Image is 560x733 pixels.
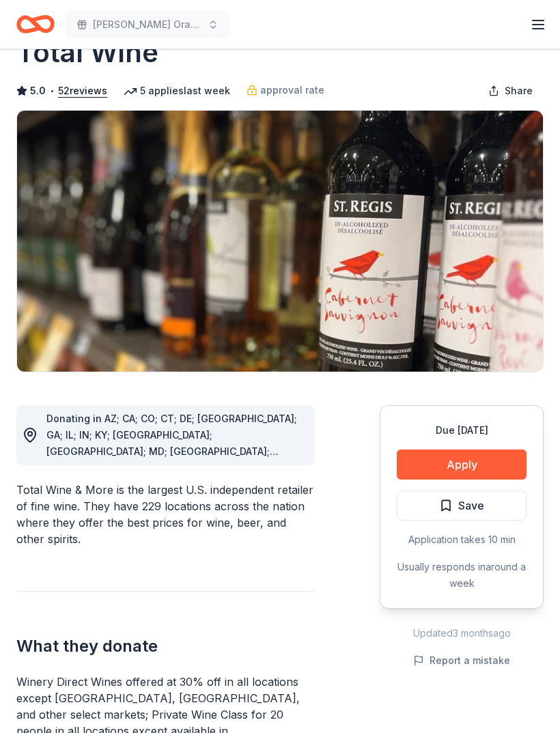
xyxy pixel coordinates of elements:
a: Home [16,8,55,40]
div: Due [DATE] [397,422,527,439]
button: Report a mistake [413,652,510,669]
span: [PERSON_NAME] Orange Ball [93,16,202,33]
span: Donating in AZ; CA; CO; CT; DE; [GEOGRAPHIC_DATA]; GA; IL; IN; KY; [GEOGRAPHIC_DATA]; [GEOGRAPHIC... [46,413,297,555]
div: 5 applies last week [124,83,230,99]
span: approval rate [260,82,324,98]
div: Updated 3 months ago [380,625,544,641]
button: [PERSON_NAME] Orange Ball [66,11,229,38]
div: Usually responds in around a week [397,559,527,592]
div: Application takes 10 min [397,531,527,548]
button: Share [477,77,544,105]
img: Image for Total Wine [17,111,543,372]
button: 52reviews [58,83,107,99]
h2: What they donate [16,635,314,657]
a: approval rate [247,82,324,98]
button: Apply [397,450,527,480]
span: Save [458,497,484,514]
button: Save [397,490,527,521]
h1: Total Wine [16,33,158,72]
span: 5.0 [30,83,46,99]
span: Share [505,83,533,99]
div: Total Wine & More is the largest U.S. independent retailer of fine wine. They have 229 locations ... [16,482,314,547]
span: • [50,85,55,96]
